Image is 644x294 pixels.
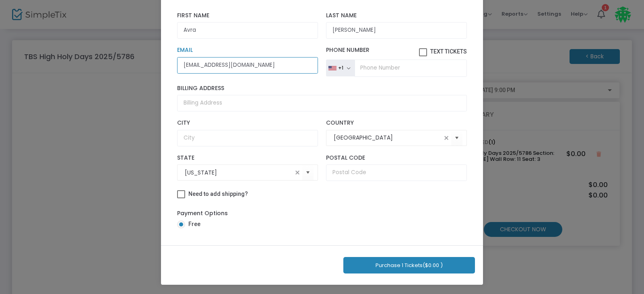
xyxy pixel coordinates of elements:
span: clear [293,168,302,177]
input: First Name [177,22,318,39]
button: +1 [326,60,355,76]
label: City [177,119,318,127]
label: Payment Options [177,209,228,218]
div: +1 [338,65,343,71]
input: Postal Code [326,164,467,181]
input: Select State [185,169,293,177]
label: State [177,154,318,162]
span: Need to add shipping? [188,191,248,197]
button: Select [302,164,314,181]
button: Purchase 1 Tickets($0.00 ) [343,257,475,273]
span: Free [185,220,200,228]
label: Phone Number [326,47,467,56]
button: Select [451,130,462,146]
input: City [177,130,318,146]
input: Billing Address [177,95,467,111]
input: Select Country [334,134,442,142]
label: First Name [177,12,318,19]
input: Phone Number [355,60,467,76]
span: Text Tickets [430,48,467,55]
span: clear [442,133,451,143]
input: Last Name [326,22,467,39]
input: Email [177,57,318,74]
label: Email [177,47,318,54]
label: Last Name [326,12,467,19]
label: Billing Address [177,85,467,92]
label: Postal Code [326,154,467,162]
label: Country [326,119,467,127]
